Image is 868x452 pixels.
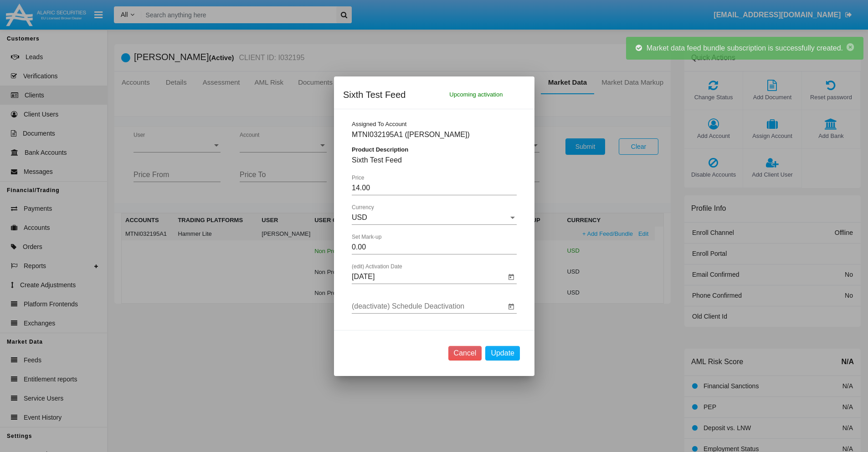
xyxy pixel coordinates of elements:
[448,346,482,361] button: Cancel
[352,156,402,164] span: Sixth Test Feed
[485,346,520,361] button: Update
[352,121,406,127] span: Assigned To Account
[449,87,503,102] span: Upcoming activation
[506,271,517,282] button: Open calendar
[352,213,367,221] span: USD
[352,131,470,138] span: MTNI032195A1 ([PERSON_NAME])
[506,301,517,312] button: Open calendar
[647,44,843,52] span: Market data feed bundle subscription is successfully created.
[352,146,408,153] span: Product Description
[343,87,406,102] span: Sixth Test Feed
